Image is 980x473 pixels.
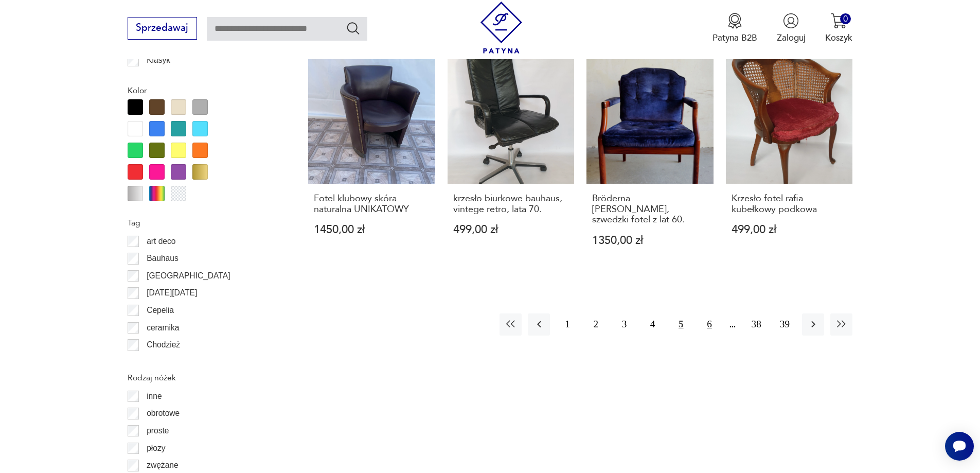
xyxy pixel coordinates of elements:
button: Zaloguj [777,13,806,44]
a: Krzesło fotel rafia kubełkowy podkowaKrzesło fotel rafia kubełkowy podkowa499,00 zł [726,57,853,270]
button: 0Koszyk [825,13,852,44]
button: Szukaj [346,21,361,36]
p: Chodzież [147,338,180,352]
p: 499,00 zł [453,224,569,235]
button: 39 [774,313,796,336]
h3: Bröderna [PERSON_NAME], szwedzki fotel z lat 60. [592,194,708,225]
button: 5 [670,313,692,336]
div: 0 [840,13,851,24]
img: Ikona medalu [727,13,743,29]
a: Sprzedawaj [128,25,197,33]
a: krzesło biurkowe bauhaus, vintege retro, lata 70.krzesło biurkowe bauhaus, vintege retro, lata 70... [448,57,575,270]
p: Cepelia [147,304,174,317]
p: [GEOGRAPHIC_DATA] [147,269,230,283]
button: Sprzedawaj [128,17,197,40]
p: obrotowe [147,407,180,420]
h3: Fotel klubowy skóra naturalna UNIKATOWY [314,194,430,215]
iframe: Smartsupp widget button [945,432,974,461]
p: inne [147,390,162,403]
p: ceramika [147,321,179,335]
p: płozy [147,442,165,455]
a: Fotel klubowy skóra naturalna UNIKATOWYFotel klubowy skóra naturalna UNIKATOWY1450,00 zł [308,57,435,270]
p: 1350,00 zł [592,235,708,246]
p: Tag [128,216,279,230]
button: 38 [745,313,768,336]
p: art deco [147,235,175,248]
p: Koszyk [825,32,852,44]
button: 1 [556,313,578,336]
p: 1450,00 zł [314,224,430,235]
p: [DATE][DATE] [147,286,197,300]
button: 3 [613,313,635,336]
button: 4 [642,313,664,336]
button: 6 [698,313,720,336]
button: Patyna B2B [712,13,757,44]
a: Ikona medaluPatyna B2B [712,13,757,44]
p: proste [147,424,169,437]
h3: Krzesło fotel rafia kubełkowy podkowa [732,194,847,215]
p: 499,00 zł [732,224,847,235]
a: Bröderna Anderssons, szwedzki fotel z lat 60.Bröderna [PERSON_NAME], szwedzki fotel z lat 60.1350... [586,57,714,270]
img: Patyna - sklep z meblami i dekoracjami vintage [475,2,527,54]
p: Klasyk [147,54,170,67]
p: Bauhaus [147,252,179,265]
img: Ikonka użytkownika [783,13,799,29]
p: Rodzaj nóżek [128,371,279,384]
h3: krzesło biurkowe bauhaus, vintege retro, lata 70. [453,194,569,215]
p: Zaloguj [777,32,806,44]
button: 2 [585,313,607,336]
p: zwężane [147,459,179,472]
img: Ikona koszyka [831,13,847,29]
p: Kolor [128,84,279,97]
p: Ćmielów [147,356,177,369]
p: Patyna B2B [712,32,757,44]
